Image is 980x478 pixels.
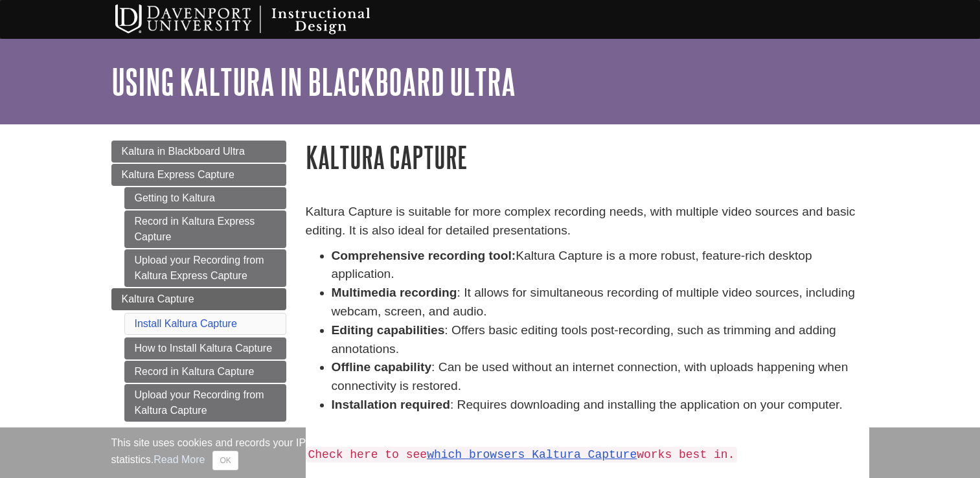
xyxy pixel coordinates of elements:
strong: Editing capabilities [332,323,445,337]
a: Kaltura in Blackboard Ultra [111,141,286,163]
strong: Comprehensive recording tool: [332,249,516,262]
li: : It allows for simultaneous recording of multiple video sources, including webcam, screen, and a... [332,284,869,321]
a: Record in Kaltura Express Capture [124,211,286,248]
a: How to Install Kaltura Capture [124,337,286,359]
span: Kaltura Express Capture [122,169,234,180]
p: Kaltura Capture is suitable for more complex recording needs, with multiple video sources and bas... [306,203,869,240]
a: which browsers Kaltura Capture [427,448,637,461]
span: Kaltura in Blackboard Ultra [122,146,245,157]
a: Kaltura Capture [111,288,286,310]
a: Upload your Recording from Kaltura Capture [124,384,286,422]
a: Read More [154,454,205,465]
span: Kaltura Capture [122,293,194,304]
li: : Requires downloading and installing the application on your computer. [332,396,869,415]
strong: Installation required [332,398,450,411]
strong: Offline capability [332,360,432,374]
a: Record in Kaltura Capture [124,361,286,383]
img: Davenport University Instructional Design [105,3,416,36]
a: Kaltura Express Capture [111,164,286,186]
code: Check here to see works best in. [306,447,738,462]
a: Upload your Recording from Kaltura Express Capture [124,249,286,287]
a: Install Kaltura Capture [135,318,237,329]
button: Close [212,451,238,470]
li: : Can be used without an internet connection, with uploads happening when connectivity is restored. [332,358,869,396]
li: : Offers basic editing tools post-recording, such as trimming and adding annotations. [332,321,869,359]
li: Kaltura Capture is a more robust, feature-rich desktop application. [332,247,869,284]
a: Getting to Kaltura [124,187,286,209]
a: Using Kaltura in Blackboard Ultra [111,62,516,102]
h1: Kaltura Capture [306,141,869,174]
strong: Multimedia recording [332,286,457,299]
div: Guide Page Menu [111,141,286,422]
